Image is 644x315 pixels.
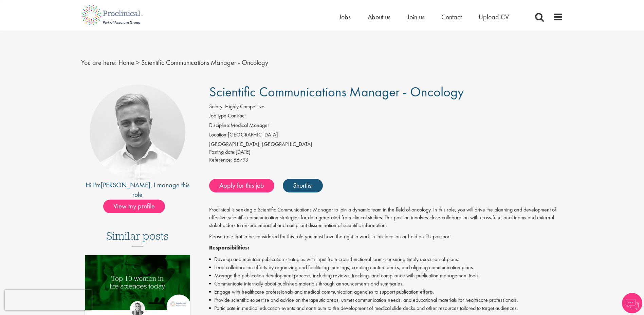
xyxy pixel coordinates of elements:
li: Engage with healthcare professionals and medical communication agencies to support publication ef... [209,288,563,296]
li: Communicate internally about published materials through announcements and summaries. [209,280,563,288]
img: Top 10 women in life sciences today [85,255,190,310]
li: Provide scientific expertise and advice on therapeutic areas, unmet communication needs, and educ... [209,296,563,304]
label: Location: [209,131,228,139]
span: 66793 [234,156,248,163]
span: Scientific Communications Manager - Oncology [141,58,268,67]
li: Manage the publication development process, including reviews, tracking, and compliance with publ... [209,272,563,280]
span: You are here: [81,58,117,67]
div: [GEOGRAPHIC_DATA], [GEOGRAPHIC_DATA] [209,141,563,148]
span: Highly Competitive [225,103,264,110]
a: View my profile [103,201,172,210]
img: Chatbot [622,293,642,313]
label: Discipline: [209,122,231,129]
a: Upload CV [479,13,509,21]
a: breadcrumb link [118,58,134,67]
h3: Similar posts [106,230,169,246]
a: [PERSON_NAME] [101,181,150,189]
a: About us [368,13,390,21]
div: [DATE] [209,148,563,156]
li: Participate in medical education events and contribute to the development of medical slide decks ... [209,304,563,312]
a: Jobs [339,13,351,21]
a: Shortlist [283,179,323,192]
li: Lead collaboration efforts by organizing and facilitating meetings, creating content decks, and a... [209,263,563,272]
span: > [136,58,140,67]
span: Scientific Communications Manager - Oncology [209,83,464,100]
a: Contact [441,13,462,21]
p: Proclinical is seeking a Scientific Communications Manager to join a dynamic team in the field of... [209,206,563,229]
li: Develop and maintain publication strategies with input from cross-functional teams, ensuring time... [209,255,563,263]
li: [GEOGRAPHIC_DATA] [209,131,563,141]
a: Join us [407,13,424,21]
label: Job type: [209,112,228,120]
span: Posting date: [209,148,236,155]
span: View my profile [103,200,165,213]
li: Contract [209,112,563,122]
div: Hi I'm , I manage this role [81,180,194,200]
strong: Responsibilities: [209,244,249,251]
label: Salary: [209,103,224,111]
a: Apply for this job [209,179,274,192]
p: Please note that to be considered for this role you must have the right to work in this location ... [209,233,563,241]
li: Medical Manager [209,122,563,131]
iframe: reCAPTCHA [5,290,92,310]
label: Reference: [209,156,232,164]
img: imeage of recruiter Joshua Bye [90,85,185,180]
